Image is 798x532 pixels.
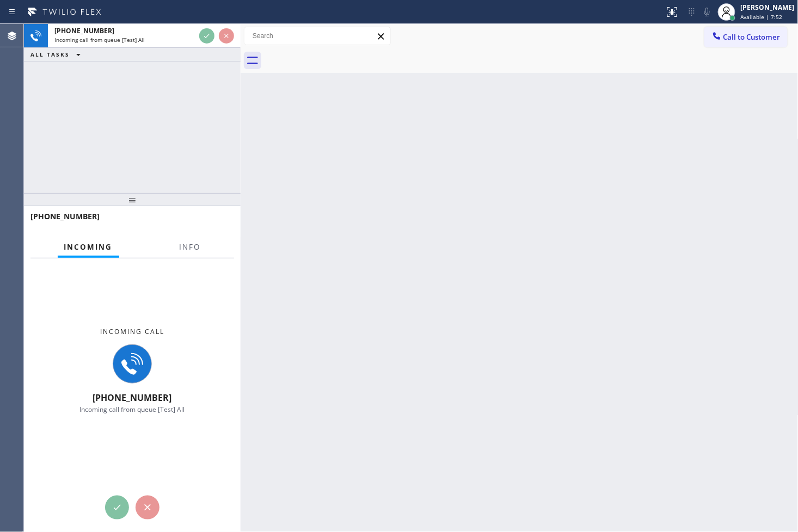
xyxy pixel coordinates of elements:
[199,28,214,44] button: Accept
[54,26,114,35] span: [PHONE_NUMBER]
[30,51,70,58] span: ALL TASKS
[173,237,207,258] button: Info
[93,392,172,404] span: [PHONE_NUMBER]
[244,27,390,45] input: Search
[699,4,715,20] button: Mute
[180,242,201,252] span: Info
[64,242,113,252] span: Incoming
[704,27,788,47] button: Call to Customer
[30,211,100,221] span: [PHONE_NUMBER]
[741,13,783,21] span: Available | 7:52
[136,496,159,519] button: Reject
[105,496,129,519] button: Accept
[219,28,234,44] button: Reject
[24,48,91,61] button: ALL TASKS
[723,32,781,42] span: Call to Customer
[741,3,795,12] div: [PERSON_NAME]
[54,36,145,44] span: Incoming call from queue [Test] All
[80,405,185,414] span: Incoming call from queue [Test] All
[100,327,164,336] span: Incoming call
[58,237,119,258] button: Incoming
